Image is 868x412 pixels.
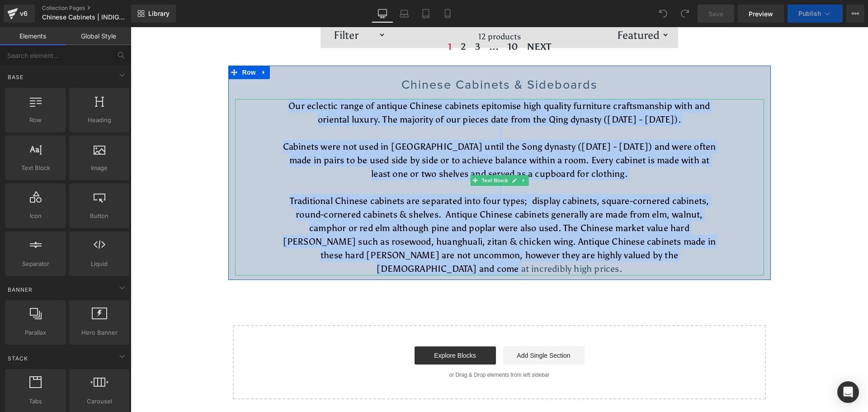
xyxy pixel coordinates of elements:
[284,319,365,337] a: Explore Blocks
[8,397,63,406] span: Tabs
[150,167,588,248] p: Traditional Chinese cabinets are separated into four types; display cabinets, square-cornered cab...
[344,14,349,25] span: 3
[127,38,139,52] a: Expand / Collapse
[72,163,127,173] span: Image
[388,148,398,159] a: Expand / Collapse
[738,5,784,23] a: Preview
[72,259,127,269] span: Liquid
[42,14,129,21] span: Chinese Cabinets | INDIGO ANTIQUES
[330,14,335,25] span: 2
[359,14,368,25] span: ...
[72,211,127,221] span: Button
[131,5,176,23] a: New Library
[104,52,633,63] h2: Chinese Cabinets & Sideboards
[317,14,321,25] span: 1
[373,319,454,337] a: Add Single Section
[66,27,131,45] a: Global Style
[372,5,393,23] a: Desktop
[7,354,29,363] span: Stack
[150,113,588,153] p: Cabinets were not used in [GEOGRAPHIC_DATA] until the Song dynasty ([DATE] - [DATE]) and were oft...
[708,9,723,19] span: Save
[7,73,24,81] span: Base
[349,148,379,159] span: Text Block
[837,381,859,403] div: Open Intercom Messenger
[150,72,588,99] p: Our eclectic range of antique Chinese cabinets epitomise high quality furniture craftsmanship wit...
[18,8,29,19] div: v6
[377,14,387,25] span: 10
[148,9,170,18] span: Library
[437,5,458,23] a: Mobile
[846,5,864,23] button: More
[7,285,33,294] span: Banner
[654,5,672,23] button: Undo
[798,10,821,17] span: Publish
[72,115,127,125] span: Heading
[4,5,35,23] a: v6
[415,5,437,23] a: Tablet
[788,5,843,23] button: Publish
[8,163,63,173] span: Text Block
[117,345,621,351] p: or Drag & Drop elements from left sidebar
[109,38,127,52] span: Row
[393,5,415,23] a: Laptop
[749,9,773,19] span: Preview
[8,115,63,125] span: Row
[396,14,420,25] span: NEXT
[42,5,146,12] a: Collection Pages
[72,397,127,406] span: Carousel
[676,5,694,23] button: Redo
[8,259,63,269] span: Separator
[8,211,63,221] span: Icon
[8,328,63,337] span: Parallax
[72,328,127,337] span: Hero Banner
